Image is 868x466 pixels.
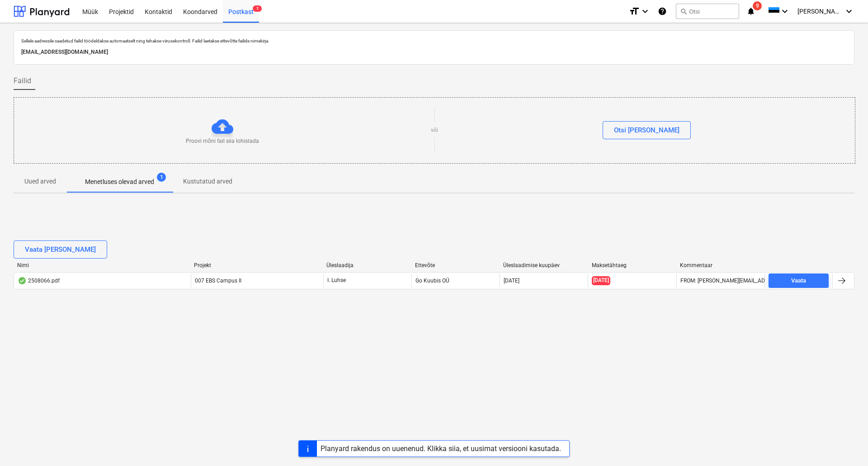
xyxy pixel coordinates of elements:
[415,262,496,268] div: Ettevõte
[603,121,691,139] button: Otsi [PERSON_NAME]
[183,177,232,186] p: Kustutatud arved
[504,278,519,284] div: [DATE]
[411,273,500,288] div: Go Kuubis OÜ
[503,262,585,268] div: Üleslaadimise kuupäev
[195,278,241,284] span: 007 EBS Campus II
[17,262,187,268] div: Nimi
[614,124,679,136] div: Otsi [PERSON_NAME]
[326,262,408,268] div: Üleslaadija
[321,444,561,453] div: Planyard rakendus on uuenenud. Klikka siia, et uusimat versiooni kasutada.
[21,47,847,57] p: [EMAIL_ADDRESS][DOMAIN_NAME]
[186,137,259,145] p: Proovi mõni fail siia lohistada
[592,262,673,268] div: Maksetähtaeg
[592,276,610,285] span: [DATE]
[14,240,107,259] button: Vaata [PERSON_NAME]
[25,244,96,255] div: Vaata [PERSON_NAME]
[14,75,31,86] span: Failid
[14,97,855,164] div: Proovi mõni fail siia lohistadavõiOtsi [PERSON_NAME]
[24,177,56,186] p: Uued arved
[18,277,60,284] div: 2508066.pdf
[327,277,346,284] p: I. Luhse
[85,177,154,187] p: Menetluses olevad arved
[157,173,166,182] span: 1
[769,273,829,288] button: Vaata
[194,262,319,268] div: Projekt
[21,38,847,44] p: Sellele aadressile saadetud failid töödeldakse automaatselt ning tehakse viirusekontroll. Failid ...
[431,127,438,134] p: või
[791,276,806,286] div: Vaata
[680,262,761,268] div: Kommentaar
[18,277,27,284] div: Andmed failist loetud
[823,423,868,466] iframe: Chat Widget
[253,5,262,12] span: 1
